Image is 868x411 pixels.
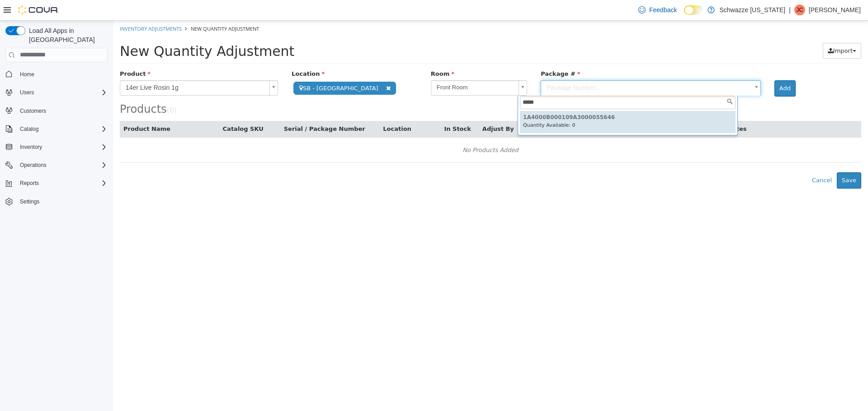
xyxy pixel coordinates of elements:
span: Operations [20,162,47,169]
p: | [789,5,791,15]
p: Schwazze [US_STATE] [719,5,785,15]
span: Feedback [649,5,677,14]
a: Home [16,69,38,80]
span: Inventory [20,143,42,151]
h6: 1A4000B000109A3000055646 [410,94,619,100]
span: Home [16,69,108,80]
span: Customers [16,105,108,116]
span: Customers [20,107,46,115]
span: Users [20,89,34,96]
a: Customers [16,106,50,116]
small: Quantity Available: 0 [410,102,462,107]
nav: Complex example [5,64,108,232]
span: Catalog [20,125,38,133]
button: Reports [16,178,42,189]
button: Catalog [2,123,111,135]
button: Inventory [16,142,46,152]
span: Inventory [16,142,108,152]
a: Feedback [635,1,680,19]
p: [PERSON_NAME] [809,5,861,15]
img: Cova [18,5,59,14]
button: Customers [2,104,111,117]
span: Settings [20,198,39,205]
button: Operations [16,160,50,171]
button: Catalog [16,124,42,134]
span: Catalog [16,124,108,134]
span: Load All Apps in [GEOGRAPHIC_DATA] [25,26,108,44]
button: Home [2,68,111,81]
span: Settings [16,196,108,207]
span: Reports [16,178,108,189]
button: Operations [2,159,111,171]
button: Reports [2,177,111,189]
div: Jennifer Cunningham [794,5,805,15]
button: Users [2,86,111,99]
span: Reports [20,180,39,187]
button: Settings [2,195,111,208]
a: Settings [16,196,43,207]
span: Users [16,87,108,98]
span: Operations [16,160,108,171]
input: Dark Mode [684,5,703,15]
button: Users [16,87,38,98]
span: Home [20,71,34,78]
span: JC [797,5,803,15]
button: Inventory [2,141,111,153]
